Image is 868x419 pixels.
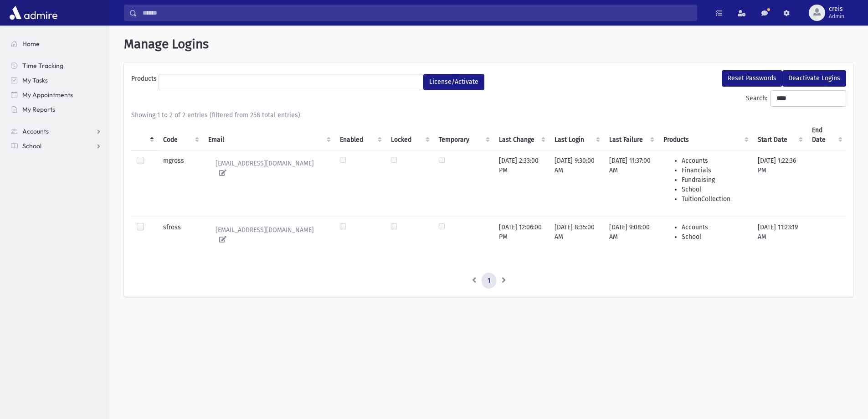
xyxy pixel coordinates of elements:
span: School [22,142,41,150]
a: My Reports [4,102,109,117]
td: [DATE] 9:08:00 AM [604,217,658,254]
td: sfross [158,217,203,254]
span: My Tasks [22,76,48,84]
img: AdmirePro [7,4,60,22]
a: Time Tracking [4,58,109,73]
a: 1 [482,273,496,289]
div: Showing 1 to 2 of 2 entries (filtered from 258 total entries) [131,110,846,120]
th: Last Failure : activate to sort column ascending [604,120,658,150]
li: School [682,185,746,194]
th: Last Login : activate to sort column ascending [549,120,604,150]
th: Email : activate to sort column ascending [203,120,334,150]
span: My Appointments [22,91,73,99]
span: Admin [829,13,844,20]
a: [EMAIL_ADDRESS][DOMAIN_NAME] [208,156,329,181]
td: [DATE] 8:35:00 AM [549,217,604,254]
span: Time Tracking [22,62,63,70]
td: [DATE] 12:06:00 PM [493,217,549,254]
span: Home [22,40,40,48]
button: Reset Passwords [722,70,782,87]
li: Financials [682,166,746,175]
a: Home [4,36,109,51]
a: My Appointments [4,88,109,102]
td: [DATE] 2:33:00 PM [493,150,549,217]
th: Temporary : activate to sort column ascending [433,120,493,150]
th: Last Change : activate to sort column ascending [493,120,549,150]
th: Enabled : activate to sort column ascending [334,120,385,150]
h1: Manage Logins [124,36,853,52]
a: Accounts [4,124,109,139]
li: Accounts [682,156,746,166]
a: School [4,139,109,153]
td: mgross [158,150,203,217]
td: [DATE] 11:37:00 AM [604,150,658,217]
li: School [682,232,746,242]
td: [DATE] 1:22:36 PM [752,150,806,217]
input: Search [137,5,697,21]
th: Start Date : activate to sort column ascending [752,120,806,150]
button: License/Activate [423,74,484,90]
span: My Reports [22,105,55,114]
label: Search: [746,90,846,107]
label: Products [131,74,159,87]
a: [EMAIL_ADDRESS][DOMAIN_NAME] [208,222,329,247]
button: Deactivate Logins [782,70,846,87]
li: Accounts [682,222,746,232]
a: My Tasks [4,73,109,88]
td: [DATE] 11:23:19 AM [752,217,806,254]
li: Fundraising [682,175,746,185]
li: TuitionCollection [682,194,746,204]
input: Search: [770,90,846,107]
th: End Date : activate to sort column ascending [806,120,846,150]
span: creis [829,5,844,13]
td: [DATE] 9:30:00 AM [549,150,604,217]
th: Products : activate to sort column ascending [658,120,752,150]
th: Locked : activate to sort column ascending [385,120,433,150]
th: : activate to sort column descending [131,120,158,150]
th: Code : activate to sort column ascending [158,120,203,150]
span: Accounts [22,127,49,135]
